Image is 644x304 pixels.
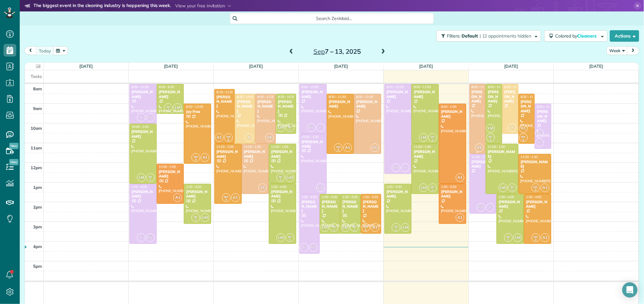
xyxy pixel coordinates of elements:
[332,225,336,228] span: SH
[414,145,431,149] span: 11:00 - 1:30
[186,185,201,189] span: 1:00 - 3:00
[541,233,549,242] span: A1
[471,90,484,103] div: [PERSON_NAME]
[186,105,203,109] span: 9:00 - 12:00
[225,137,233,143] small: 3
[472,85,489,89] span: 8:00 - 11:30
[201,153,209,162] span: A1
[224,195,228,198] span: MA
[146,233,155,242] span: FV
[387,185,402,189] span: 1:00 - 3:30
[258,183,267,192] span: VE
[532,187,540,193] small: 3
[302,85,319,89] span: 8:00 - 10:30
[215,133,224,142] span: A1
[480,33,532,39] span: | 12 appointments hidden
[192,217,200,223] small: 1
[590,64,603,69] a: [DATE]
[278,95,295,99] span: 8:30 - 10:30
[627,46,639,55] button: next
[286,127,294,133] small: 1
[217,145,234,149] span: 11:00 - 2:00
[392,163,400,172] span: FV
[488,145,505,149] span: 11:00 - 1:30
[25,46,37,55] button: prev
[316,183,325,192] span: FV
[301,140,325,149] div: [PERSON_NAME]
[31,126,42,131] span: 10am
[226,135,231,138] span: MA
[610,30,639,42] button: Actions
[33,3,171,10] strong: The biggest event in the cleaning industry is happening this week.
[31,145,42,150] span: 11am
[33,86,42,91] span: 8am
[343,143,352,152] span: A1
[419,183,428,192] span: LM
[301,200,318,213] div: [PERSON_NAME]
[278,100,294,113] div: [PERSON_NAME]
[217,90,234,94] span: 8:15 - 11:00
[371,223,379,232] span: A1
[441,185,456,189] span: 1:00 - 3:00
[363,200,379,213] div: [PERSON_NAME]
[33,106,42,111] span: 9am
[137,233,146,242] span: F
[447,33,460,39] span: Filters:
[313,47,325,55] span: Sep
[441,109,464,119] div: [PERSON_NAME]
[194,155,198,158] span: MA
[472,155,489,159] span: 11:30 - 2:30
[577,33,598,39] span: Cleaners
[132,125,149,129] span: 10:00 - 1:00
[413,90,437,99] div: [PERSON_NAME]
[309,243,318,252] span: FV
[164,107,172,113] small: 1
[322,195,337,199] span: 1:30 - 3:30
[475,143,484,152] span: VE
[131,190,155,199] div: [PERSON_NAME]
[504,90,517,103] div: [PERSON_NAME]
[201,213,209,222] span: LM
[508,187,516,193] small: 1
[245,133,253,142] span: X
[159,85,174,89] span: 8:00 - 9:30
[216,149,240,159] div: [PERSON_NAME]
[271,185,286,189] span: 1:00 - 4:00
[257,100,274,113] div: [PERSON_NAME]
[508,123,517,132] span: X
[433,30,541,42] a: Filters: Default | 12 appointments hidden
[9,159,18,165] span: New
[148,175,152,178] span: SH
[257,95,275,99] span: 8:30 - 11:00
[286,237,294,243] small: 1
[137,113,146,122] span: F
[146,113,155,122] span: FV
[194,215,198,218] span: SH
[499,183,507,192] span: LM
[498,200,522,209] div: [PERSON_NAME]
[462,33,478,39] span: Default
[363,195,378,199] span: 1:30 - 3:30
[521,155,538,159] span: 11:30 - 1:30
[622,282,638,298] div: Open Intercom Messenger
[186,109,209,114] div: Joy Free
[419,64,433,69] a: [DATE]
[276,233,285,242] span: LM
[504,85,522,89] span: 8:00 - 10:30
[342,195,358,199] span: 1:30 - 3:30
[487,137,495,143] small: 1
[413,149,437,159] div: [PERSON_NAME]
[471,160,495,169] div: [PERSON_NAME]
[36,46,54,55] button: today
[33,204,42,210] span: 2pm
[535,138,544,147] span: F
[520,100,533,113] div: [PERSON_NAME]
[394,225,398,228] span: SH
[33,224,42,229] span: 3pm
[334,64,348,69] a: [DATE]
[164,64,178,69] a: [DATE]
[392,227,400,233] small: 1
[489,135,493,138] span: SH
[436,30,541,42] button: Filters: Default | 12 appointments hidden
[286,173,294,182] span: LM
